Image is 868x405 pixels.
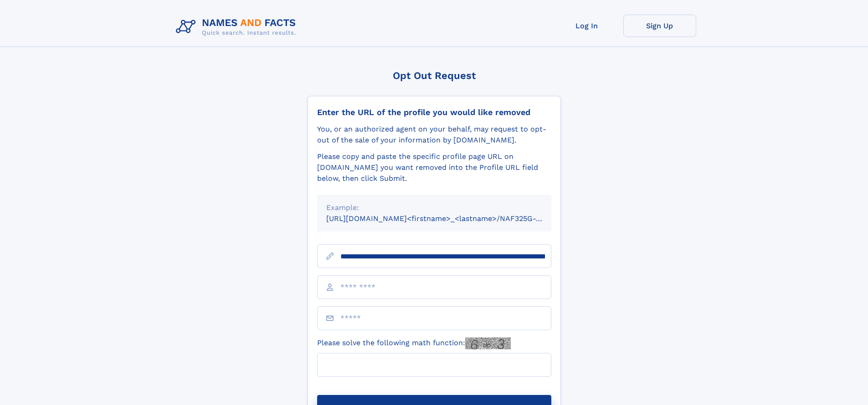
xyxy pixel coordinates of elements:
[308,70,561,81] div: Opt Out Request
[326,214,569,223] small: [URL][DOMAIN_NAME]<firstname>_<lastname>/NAF325G-xxxxxxxx
[172,15,303,39] img: Logo Names and Facts
[317,337,511,349] label: Please solve the following math function:
[623,15,696,37] a: Sign Up
[317,124,551,146] div: You, or an authorized agent on your behalf, may request to opt-out of the sale of your informatio...
[317,107,551,117] div: Enter the URL of the profile you would like removed
[326,202,542,213] div: Example:
[550,15,623,37] a: Log In
[317,151,551,184] div: Please copy and paste the specific profile page URL on [DOMAIN_NAME] you want removed into the Pr...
